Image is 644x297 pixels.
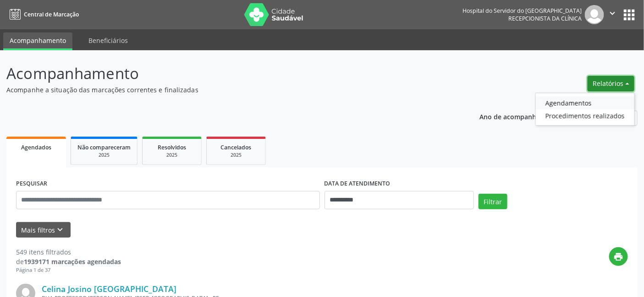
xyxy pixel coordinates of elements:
span: Central de Marcação [24,11,79,18]
label: PESQUISAR [16,177,47,191]
a: Celina Josino [GEOGRAPHIC_DATA] [42,284,176,294]
ul: Relatórios [535,93,635,126]
p: Acompanhamento [6,62,448,85]
button: Filtrar [479,194,507,209]
div: de [16,257,121,266]
a: Beneficiários [82,32,134,48]
button: apps [622,7,638,23]
a: Agendamentos [536,96,634,109]
div: 549 itens filtrados [16,247,121,257]
p: Ano de acompanhamento [480,111,561,122]
p: Acompanhe a situação das marcações correntes e finalizadas [6,85,448,95]
div: 2025 [149,152,195,159]
i: keyboard_arrow_down [55,225,66,235]
strong: 1939171 marcações agendadas [24,257,121,266]
i:  [608,8,618,18]
span: Resolvidos [158,143,186,151]
div: 2025 [213,152,259,159]
button: Relatórios [588,76,634,91]
div: Hospital do Servidor do [GEOGRAPHIC_DATA] [462,7,582,15]
div: Página 1 de 37 [16,266,121,274]
i: print [614,252,624,262]
a: Acompanhamento [3,32,72,50]
button: Mais filtroskeyboard_arrow_down [16,222,71,238]
span: Cancelados [221,143,252,151]
span: Não compareceram [77,143,131,151]
button: print [609,247,628,266]
a: Procedimentos realizados [536,109,634,122]
button:  [604,5,622,24]
label: DATA DE ATENDIMENTO [325,177,391,191]
div: 2025 [77,152,131,159]
span: Recepcionista da clínica [508,15,582,22]
img: img [585,5,604,24]
a: Central de Marcação [6,7,79,22]
span: Agendados [21,143,51,151]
